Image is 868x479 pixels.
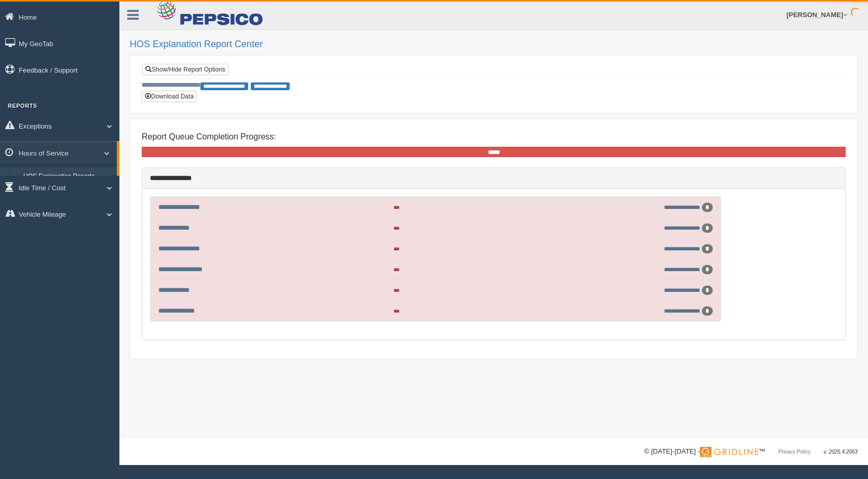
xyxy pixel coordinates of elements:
a: HOS Explanation Reports [19,167,117,186]
a: Show/Hide Report Options [142,64,228,75]
img: Gridline [700,447,758,457]
button: Download Data [142,91,197,102]
h2: HOS Explanation Report Center [130,39,858,50]
h4: Report Queue Completion Progress: [142,132,846,142]
a: Privacy Policy [778,449,810,455]
div: © [DATE]-[DATE] - ™ [644,446,858,457]
span: v. 2025.4.2063 [824,449,858,455]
